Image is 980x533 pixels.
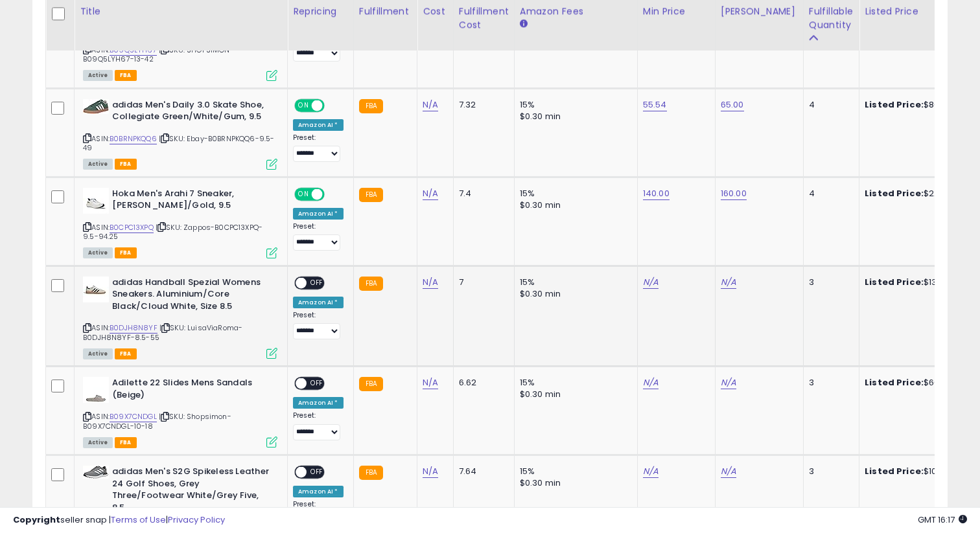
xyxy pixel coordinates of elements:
small: FBA [359,377,383,391]
span: All listings currently available for purchase on Amazon [83,437,113,448]
div: Repricing [293,5,348,18]
div: 3 [809,466,849,477]
a: 65.00 [721,98,744,111]
a: 160.00 [721,187,747,200]
small: FBA [359,99,383,113]
span: All listings currently available for purchase on Amazon [83,348,113,359]
a: N/A [423,276,438,289]
a: 140.00 [643,187,670,200]
div: Listed Price [865,5,977,18]
div: 7.32 [459,99,504,111]
div: $100.00 [865,466,972,477]
div: Fulfillable Quantity [809,5,854,32]
div: Cost [423,5,448,18]
span: FBA [115,437,137,448]
a: B0DJH8N8YF [110,323,157,334]
div: Title [80,5,282,18]
b: Listed Price: [865,276,924,288]
span: OFF [307,467,327,478]
a: N/A [721,276,736,289]
div: 15% [520,466,627,477]
b: Adilette 22 Slides Mens Sandals (Beige) [112,377,270,404]
div: Amazon AI * [293,486,344,497]
span: 2025-08-14 16:17 GMT [918,514,967,526]
div: 4 [809,99,849,111]
div: ASIN: [83,377,277,446]
div: ASIN: [83,99,277,168]
small: FBA [359,466,383,480]
div: 15% [520,188,627,199]
img: 21wIdAOkSPL._SL40_.jpg [83,377,109,403]
div: Preset: [293,411,344,440]
span: FBA [115,70,137,81]
small: FBA [359,188,383,202]
div: Preset: [293,222,344,251]
div: Amazon AI * [293,119,344,131]
a: Privacy Policy [168,514,225,526]
span: All listings currently available for purchase on Amazon [83,247,113,258]
a: N/A [423,376,438,389]
a: B0BRNPKQQ6 [110,133,157,144]
span: OFF [323,100,344,111]
a: N/A [423,465,438,478]
span: All listings currently available for purchase on Amazon [83,70,113,81]
span: | SKU: Shopsimon-B09X7CNDGL-10-18 [83,411,231,431]
span: | SKU: LuisaViaRoma-B0DJH8N8YF-8.5-55 [83,323,242,342]
div: 7 [459,277,504,288]
div: $220.00 [865,188,972,199]
div: $0.30 min [520,477,627,489]
div: Amazon AI * [293,208,344,220]
div: Fulfillment [359,5,412,18]
div: 15% [520,377,627,389]
span: ON [296,188,312,199]
div: Preset: [293,133,344,163]
b: adidas Men's Daily 3.0 Skate Shoe, Collegiate Green/White/Gum, 9.5 [112,99,270,126]
a: 55.54 [643,98,667,111]
b: Listed Price: [865,98,924,111]
b: adidas Handball Spezial Womens Sneakers. Aluminium/Core Black/Cloud White, Size 8.5 [112,277,270,316]
a: N/A [423,98,438,111]
div: $0.30 min [520,199,627,211]
div: $0.30 min [520,288,627,300]
img: 41oOuZ-YA4L._SL40_.jpg [83,466,109,479]
div: Min Price [643,5,710,18]
div: 15% [520,99,627,111]
div: $0.30 min [520,111,627,122]
a: B0CPC13XPQ [110,222,154,233]
span: | SKU: Zappos-B0CPC13XPQ-9.5-94.25 [83,222,262,242]
div: 3 [809,277,849,288]
span: FBA [115,348,137,359]
b: Listed Price: [865,376,924,389]
b: Listed Price: [865,187,924,199]
div: 7.4 [459,188,504,199]
a: N/A [643,276,659,289]
span: ON [296,100,312,111]
small: Amazon Fees. [520,18,528,30]
div: [PERSON_NAME] [721,5,798,18]
div: $130.00 [865,277,972,288]
span: FBA [115,247,137,258]
b: adidas Men's S2G Spikeless Leather 24 Golf Shoes, Grey Three/Footwear White/Grey Five, 8.5 [112,466,270,517]
div: $60.00 [865,377,972,389]
div: Amazon Fees [520,5,632,18]
div: ASIN: [83,188,277,257]
a: Terms of Use [111,514,166,526]
div: Amazon AI * [293,297,344,308]
div: Fulfillment Cost [459,5,509,32]
strong: Copyright [13,514,60,526]
img: 31c2aZHGACL._SL40_.jpg [83,277,109,302]
a: N/A [721,376,736,389]
div: Amazon AI * [293,397,344,409]
div: ASIN: [83,277,277,358]
div: Preset: [293,311,344,340]
small: FBA [359,277,383,291]
span: OFF [323,188,344,199]
div: $0.30 min [520,389,627,400]
a: N/A [721,465,736,478]
a: N/A [643,376,659,389]
span: OFF [307,277,327,288]
a: N/A [643,465,659,478]
a: B09X7CNDGL [110,411,157,422]
div: 6.62 [459,377,504,389]
div: $80.00 [865,99,972,111]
